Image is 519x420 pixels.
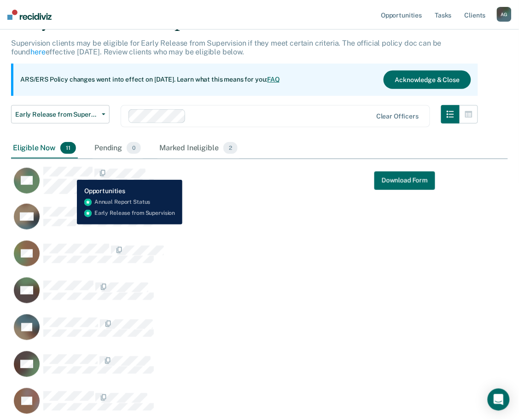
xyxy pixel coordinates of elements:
p: ARS/ERS Policy changes went into effect on [DATE]. Learn what this means for you: [20,75,280,84]
span: 2 [223,142,238,154]
div: Clear officers [376,112,419,120]
span: 11 [60,142,76,154]
button: Acknowledge & Close [384,71,471,89]
span: Early Release from Supervision [15,111,98,118]
a: FAQ [268,76,280,83]
div: CaseloadOpportunityCell-05473363 [11,314,446,351]
p: Supervision clients may be eligible for Early Release from Supervision if they meet certain crite... [11,39,442,56]
div: CaseloadOpportunityCell-03912887 [11,203,446,240]
a: Navigate to form link [374,171,435,189]
div: CaseloadOpportunityCell-03784460 [11,277,446,314]
div: A G [497,7,512,22]
div: CaseloadOpportunityCell-06254966 [11,240,446,277]
a: here [30,47,45,56]
div: CaseloadOpportunityCell-02771004 [11,351,446,388]
div: CaseloadOpportunityCell-05012657 [11,166,446,203]
span: 0 [127,142,141,154]
img: Recidiviz [7,10,52,20]
button: AG [497,7,512,22]
div: Pending0 [93,138,143,159]
button: Download Form [374,171,435,189]
div: Open Intercom Messenger [488,389,510,411]
div: Marked Ineligible2 [157,138,239,159]
button: Early Release from Supervision [11,105,110,124]
div: Eligible Now11 [11,138,78,159]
